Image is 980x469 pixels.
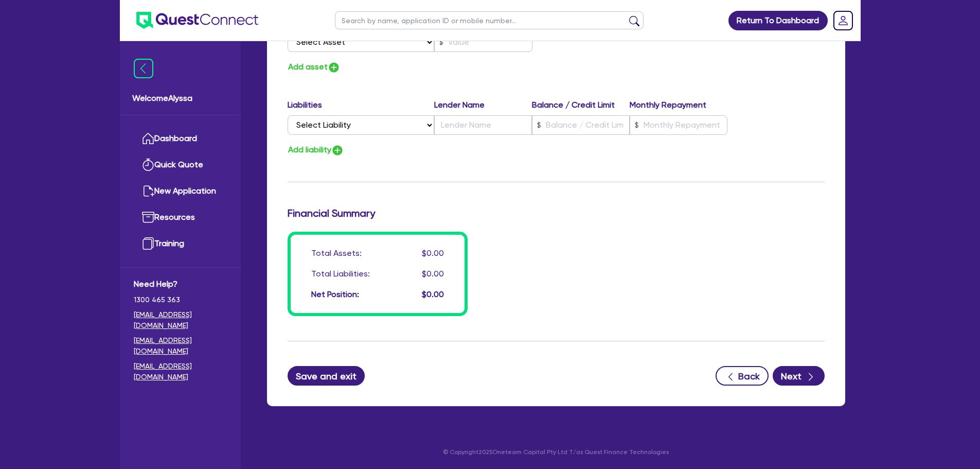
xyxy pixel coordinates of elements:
a: [EMAIL_ADDRESS][DOMAIN_NAME] [134,309,227,331]
input: Lender Name [434,115,532,135]
a: Dropdown toggle [830,7,857,34]
a: Training [134,231,227,257]
img: quick-quote [142,159,154,171]
label: Balance / Credit Limit [532,99,630,111]
button: Next [773,366,825,386]
input: Value [434,32,532,52]
div: Total Liabilities: [311,268,370,280]
a: New Application [134,178,227,204]
img: icon-menu-close [134,59,153,78]
img: icon-add [331,144,344,157]
a: Return To Dashboard [728,11,828,30]
span: $0.00 [422,248,444,258]
a: Resources [134,204,227,231]
h3: Financial Summary [288,207,825,219]
img: training [142,237,154,250]
label: Monthly Repayment [630,99,727,111]
img: new-application [142,185,154,197]
button: Save and exit [288,366,365,386]
span: Welcome Alyssa [132,92,228,105]
img: quest-connect-logo-blue [136,12,258,29]
span: $0.00 [422,269,444,279]
p: © Copyright 2025 Oneteam Capital Pty Ltd T/as Quest Finance Technologies [260,447,852,457]
span: Need Help? [134,278,227,290]
button: Add liability [288,143,344,157]
span: 1300 465 363 [134,294,227,305]
div: Net Position: [311,288,359,301]
label: Lender Name [434,99,532,111]
span: $0.00 [422,289,444,299]
input: Search by name, application ID or mobile number... [335,11,644,29]
div: Total Assets: [311,247,362,259]
img: icon-add [328,61,340,74]
input: Balance / Credit Limit [532,115,630,135]
input: Monthly Repayment [630,115,727,135]
label: Liabilities [288,99,434,111]
a: [EMAIL_ADDRESS][DOMAIN_NAME] [134,335,227,357]
a: Quick Quote [134,152,227,178]
button: Add asset [288,60,341,74]
button: Back [716,366,769,386]
img: resources [142,211,154,223]
a: Dashboard [134,126,227,152]
a: [EMAIL_ADDRESS][DOMAIN_NAME] [134,361,227,383]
